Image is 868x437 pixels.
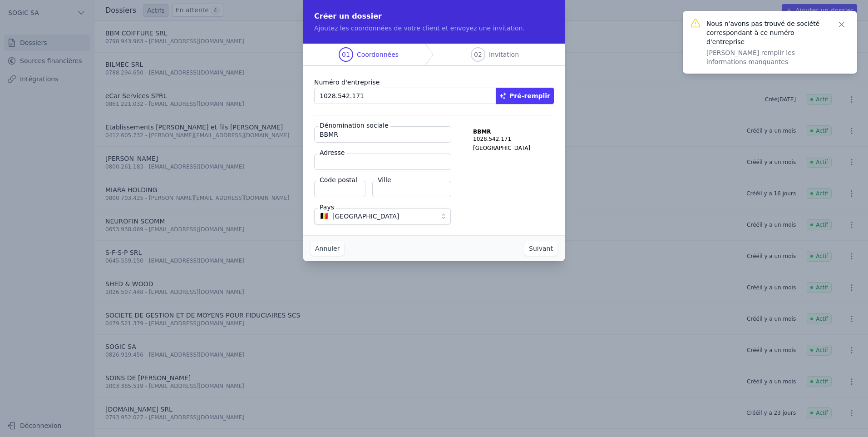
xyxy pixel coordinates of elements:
span: [GEOGRAPHIC_DATA] [332,211,399,222]
button: Pré-remplir [496,88,554,104]
p: 1028.542.171 [473,135,554,143]
h2: Créer un dossier [314,11,554,22]
button: 🇧🇪 [GEOGRAPHIC_DATA] [314,208,451,224]
span: 01 [342,50,350,59]
p: [GEOGRAPHIC_DATA] [473,144,554,152]
p: [PERSON_NAME] remplir les informations manquantes [706,48,826,66]
label: Adresse [318,148,346,157]
button: Annuler [311,241,344,256]
span: Coordonnées [357,50,399,59]
span: 02 [474,50,482,59]
p: BBMR [473,128,554,135]
label: Ville [376,175,393,184]
label: Dénomination sociale [318,121,390,130]
label: Numéro d'entreprise [314,77,554,88]
span: Invitation [489,50,519,59]
p: Nous n'avons pas trouvé de société correspondant à ce numéro d'entreprise [706,19,826,46]
label: Code postal [318,175,359,184]
p: Ajoutez les coordonnées de votre client et envoyez une invitation. [314,24,554,33]
label: Pays [318,203,336,212]
nav: Progress [303,44,565,66]
button: Suivant [524,241,557,256]
span: 🇧🇪 [320,214,329,219]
